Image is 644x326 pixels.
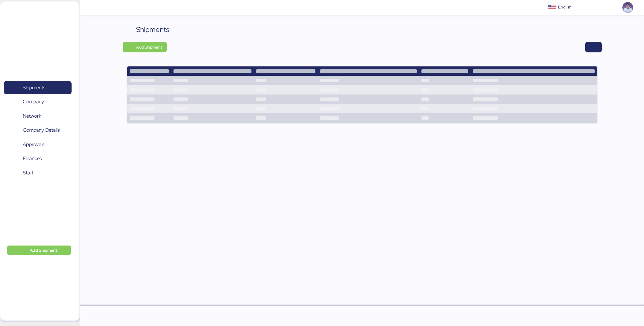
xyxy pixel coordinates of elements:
button: Menu [84,3,94,13]
a: Approvals [4,138,72,151]
span: Company [23,97,44,106]
a: Shipments [4,81,72,95]
a: Network [4,109,72,123]
button: Add Shipment [7,246,71,255]
span: Staff [23,169,34,177]
span: Add Shipment [136,44,162,51]
a: Company [4,95,72,109]
span: Shipments [23,83,45,92]
div: English [558,4,572,10]
a: Finances [4,152,72,165]
span: Finances [23,154,42,163]
span: Approvals [23,140,44,149]
span: Add Shipment [30,247,57,254]
span: Network [23,112,41,120]
button: Add Shipment [123,42,167,52]
div: Shipments [136,24,169,35]
a: Company Details [4,123,72,137]
span: Company Details [23,126,60,134]
a: Staff [4,166,72,179]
